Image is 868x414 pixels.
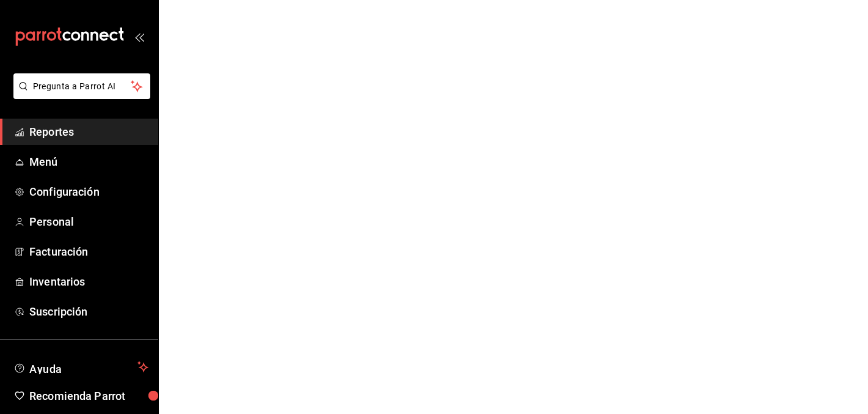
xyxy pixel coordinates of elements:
button: open_drawer_menu [134,32,144,42]
button: Pregunta a Parrot AI [13,73,150,99]
span: Personal [29,213,148,230]
span: Suscripción [29,303,148,320]
a: Pregunta a Parrot AI [9,89,150,102]
span: Inventarios [29,273,148,290]
span: Recomienda Parrot [29,388,148,404]
span: Configuración [29,183,148,200]
span: Menú [29,153,148,170]
span: Facturación [29,243,148,260]
span: Ayuda [29,360,133,374]
span: Pregunta a Parrot AI [33,80,131,93]
span: Reportes [29,124,148,140]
